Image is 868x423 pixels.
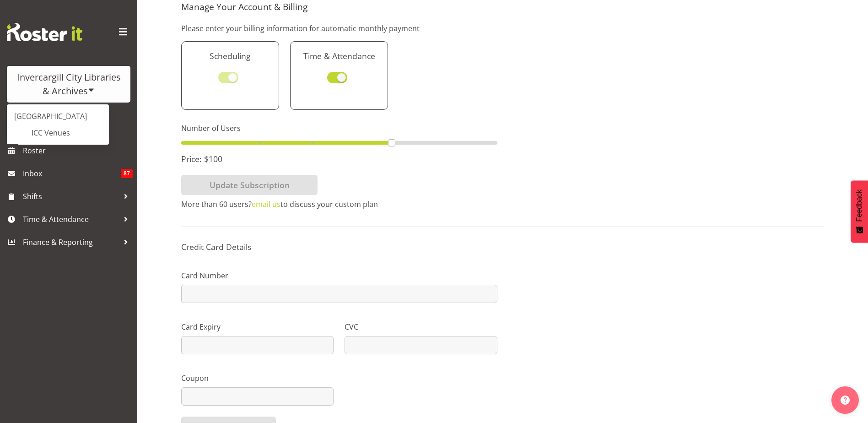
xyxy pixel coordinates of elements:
[191,51,270,61] h5: Scheduling
[23,190,119,203] span: Shifts
[7,108,109,125] a: [GEOGRAPHIC_DATA]
[851,180,868,243] button: Feedback - Show survey
[7,23,82,41] img: Rosterit website logo
[855,190,863,222] span: Feedback
[7,125,109,141] a: ICC Venues
[181,123,497,134] label: Number of Users
[23,167,121,180] span: Inbox
[181,175,318,195] button: Update Subscription
[181,270,497,281] label: Card Number
[23,144,133,157] span: Roster
[181,321,334,332] label: Card Expiry
[252,199,280,209] a: email us
[181,2,824,12] h5: Manage Your Account & Billing
[23,212,119,226] span: Time & Attendance
[16,70,121,98] div: Invercargill City Libraries & Archives
[841,396,850,405] img: help-xxl-2.png
[121,169,133,178] span: 87
[181,373,334,384] label: Coupon
[345,321,497,332] label: CVC
[300,51,378,61] h5: Time & Attendance
[181,23,824,34] p: Please enter your billing information for automatic monthly payment
[181,199,497,210] p: More than 60 users? to discuss your custom plan
[181,242,497,252] h5: Credit Card Details
[210,179,290,191] span: Update Subscription
[23,235,119,249] span: Finance & Reporting
[181,154,497,164] h5: Price: $100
